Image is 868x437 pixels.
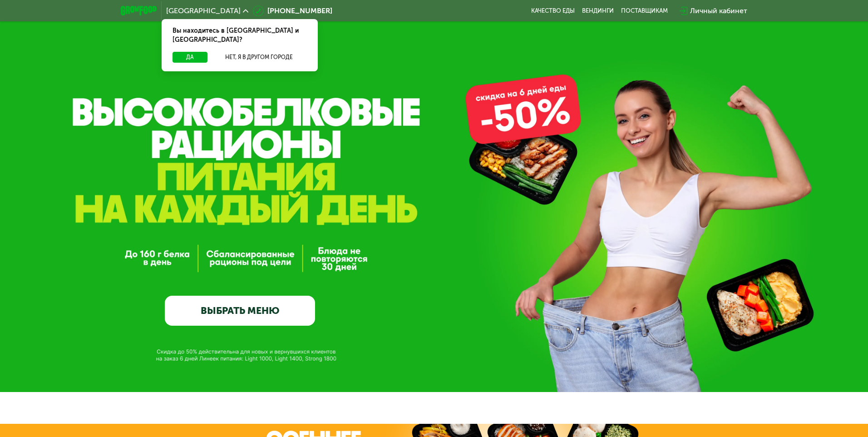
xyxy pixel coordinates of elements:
[253,5,332,16] a: [PHONE_NUMBER]
[173,52,207,63] button: Да
[166,7,241,15] span: [GEOGRAPHIC_DATA]
[165,296,315,326] a: ВЫБРАТЬ МЕНЮ
[211,52,307,63] button: Нет, я в другом городе
[162,19,318,52] div: Вы находитесь в [GEOGRAPHIC_DATA] и [GEOGRAPHIC_DATA]?
[531,7,575,15] a: Качество еды
[582,7,614,15] a: Вендинги
[690,5,747,16] div: Личный кабинет
[621,7,668,15] div: поставщикам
